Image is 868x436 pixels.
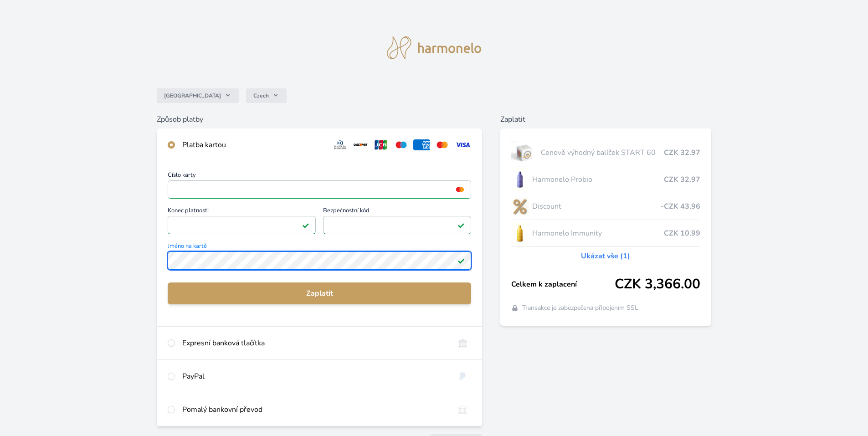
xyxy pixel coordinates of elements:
span: Konec platnosti [168,208,316,216]
span: [GEOGRAPHIC_DATA] [164,92,221,99]
span: CZK 32.97 [664,147,700,158]
span: Bezpečnostní kód [323,208,471,216]
img: start.jpg [511,141,537,164]
span: Celkem k zaplacení [511,279,615,290]
img: amex.svg [413,139,430,150]
img: IMMUNITY_se_stinem_x-lo.jpg [511,222,529,245]
img: bankTransfer_IBAN.svg [454,404,471,415]
div: Expresní banková tlačítka [182,338,447,349]
span: Discount [532,201,661,212]
img: onlineBanking_CZ.svg [454,338,471,349]
iframe: Iframe pro bezpečnostní kód [327,219,467,231]
div: Pomalý bankovní převod [182,404,447,415]
span: Harmonelo Probio [532,174,664,185]
input: Jméno na kartěPlatné pole [168,251,471,270]
span: Harmonelo Immunity [532,228,664,239]
img: Platné pole [302,221,309,229]
img: Platné pole [457,221,465,229]
div: Platba kartou [182,139,324,150]
span: Zaplatit [175,288,464,299]
img: jcb.svg [373,139,390,150]
iframe: Iframe pro číslo karty [172,183,467,196]
img: maestro.svg [393,139,410,150]
span: Czech [253,92,269,99]
button: Zaplatit [168,282,471,304]
span: CZK 10.99 [664,228,700,239]
img: CLEAN_PROBIO_se_stinem_x-lo.jpg [511,168,529,191]
span: Transakce je zabezpečena připojením SSL [522,303,638,313]
img: mc.svg [434,139,451,150]
img: Platné pole [457,257,465,264]
img: discover.svg [352,139,369,150]
span: -CZK 43.96 [661,201,700,212]
h6: Způsob platby [157,114,482,125]
img: mc [454,185,466,194]
iframe: Iframe pro datum vypršení platnosti [172,219,312,231]
h6: Zaplatit [500,114,711,125]
button: Czech [246,88,287,103]
span: CZK 32.97 [664,174,700,185]
img: diners.svg [332,139,349,150]
button: [GEOGRAPHIC_DATA] [157,88,239,103]
img: paypal.svg [454,371,471,382]
img: discount-lo.png [511,195,529,218]
a: Ukázat vše (1) [581,251,630,262]
span: CZK 3,366.00 [615,276,700,292]
img: visa.svg [454,139,471,150]
div: PayPal [182,371,447,382]
span: Číslo karty [168,172,471,180]
span: Cenově výhodný balíček START 60 [541,147,664,158]
span: Jméno na kartě [168,243,471,251]
img: logo.svg [387,36,482,59]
